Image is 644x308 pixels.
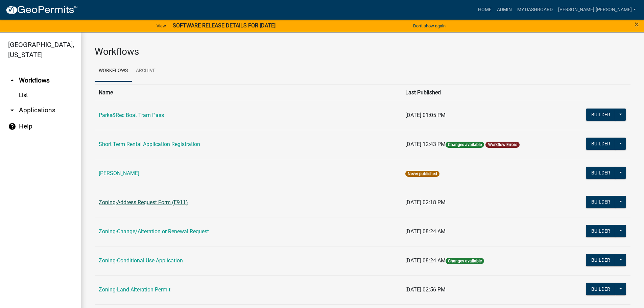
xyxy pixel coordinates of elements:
i: arrow_drop_down [8,106,16,114]
button: Builder [586,196,616,208]
a: My Dashboard [515,3,555,16]
button: Builder [586,167,616,179]
button: Builder [586,225,616,237]
a: Home [475,3,494,16]
strong: SOFTWARE RELEASE DETAILS FOR [DATE] [173,22,276,29]
a: Zoning-Land Alteration Permit [99,286,170,293]
a: [PERSON_NAME] [99,170,139,176]
span: [DATE] 08:24 AM [405,257,446,264]
h3: Workflows [95,46,630,57]
span: × [635,20,639,29]
a: Zoning-Address Request Form (E911) [99,199,188,206]
button: Builder [586,109,616,121]
i: help [8,122,16,131]
a: Short Term Rental Application Registration [99,141,200,147]
span: [DATE] 02:18 PM [405,199,446,206]
span: [DATE] 12:43 PM [405,141,446,147]
a: Archive [132,60,160,82]
span: [DATE] 02:56 PM [405,286,446,293]
a: Zoning-Conditional Use Application [99,257,183,264]
a: Workflow Errors [488,142,517,147]
span: [DATE] 08:24 AM [405,228,446,235]
span: Changes available [446,142,484,148]
th: Name [95,84,401,101]
button: Builder [586,138,616,150]
button: Close [635,20,639,28]
button: Builder [586,254,616,266]
button: Builder [586,283,616,295]
a: View [154,20,169,31]
a: Admin [494,3,515,16]
button: Don't show again [410,20,448,31]
a: Parks&Rec Boat Tram Pass [99,112,164,118]
span: [DATE] 01:05 PM [405,112,446,118]
span: Changes available [446,258,484,264]
span: Never published [405,171,439,177]
th: Last Published [401,84,565,101]
a: Zoning-Change/Alteration or Renewal Request [99,228,209,235]
a: Workflows [95,60,132,82]
i: arrow_drop_up [8,76,16,85]
a: [PERSON_NAME].[PERSON_NAME] [555,3,639,16]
